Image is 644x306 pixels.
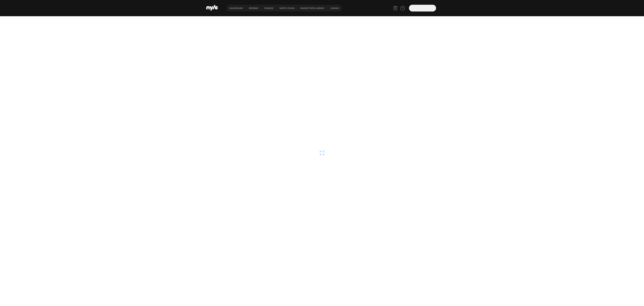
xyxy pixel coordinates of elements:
[327,7,342,9] button: Canvas
[297,7,327,9] button: Market Intelligence
[261,7,276,9] button: finance
[276,7,297,9] button: Supply chain
[246,7,261,9] button: Revenue
[226,7,246,9] button: Dashboard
